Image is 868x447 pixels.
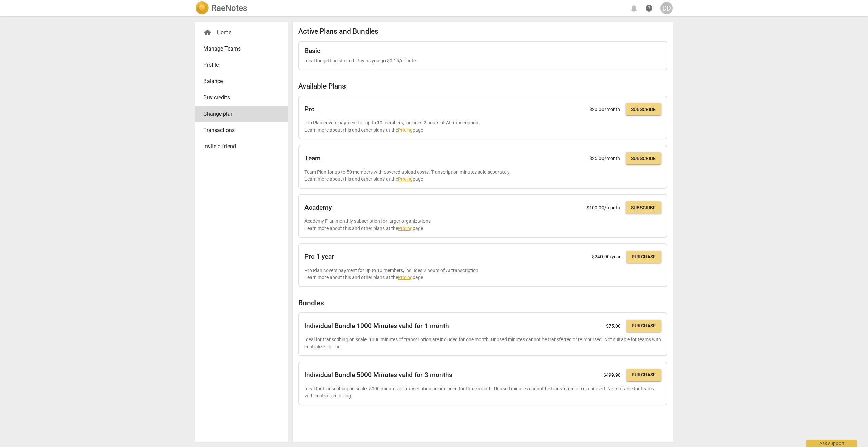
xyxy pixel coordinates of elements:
[195,106,288,122] a: Change plan
[203,28,274,37] div: Home
[212,3,247,13] h2: RaeNotes
[304,322,449,330] h2: Individual Bundle 1000 Minutes valid for 1 month
[631,155,656,162] span: Subscribe
[298,82,667,91] h2: Available Plans
[195,24,288,41] div: Home
[398,176,413,182] a: Pricing
[304,169,661,182] p: Team Plan for up to 50 members with covered upload costs. Transcription minutes sold separately. ...
[203,110,274,118] span: Change plan
[304,371,452,379] h2: Individual Bundle 5000 Minutes valid for 3 months
[645,4,653,12] span: help
[195,1,247,15] a: LogoRaeNotes
[632,372,656,378] span: Purchase
[304,47,320,55] h2: Basic
[626,103,661,115] button: Subscribe
[398,275,413,280] a: Pricing
[660,2,673,14] button: DD
[304,57,661,64] p: Ideal for getting started. Pay as you go $0.15/minute
[304,267,661,281] p: Pro Plan covers payment for up to 10 members, includes 2 hours of AI transcription. Learn more ab...
[626,152,661,164] button: Subscribe
[592,253,621,260] p: $ 240.00 /year
[203,126,274,134] span: Transactions
[195,122,288,138] a: Transactions
[195,57,288,73] a: Profile
[195,1,209,15] img: Logo
[195,138,288,155] a: Invite a friend
[632,323,656,329] span: Purchase
[626,251,661,263] button: Purchase
[304,218,661,232] p: Academy Plan monthly subscription for larger organizations Learn more about this and other plans ...
[304,385,661,399] p: Ideal for transcribing on scale. 5000 minutes of transcription are included for three month. Unus...
[626,369,661,381] button: Purchase
[304,336,661,350] p: Ideal for transcribing on scale. 1000 minutes of transcription are included for one month. Unused...
[587,204,620,211] p: $ 100.00 /month
[398,226,413,231] a: Pricing
[606,323,621,330] p: $ 75.00
[304,204,332,211] h2: Academy
[398,127,413,133] a: Pricing
[304,253,334,260] h2: Pro 1 year
[632,254,656,260] span: Purchase
[203,28,212,37] span: home
[626,201,661,214] button: Subscribe
[195,90,288,106] a: Buy credits
[195,41,288,57] a: Manage Teams
[203,142,274,151] span: Invite a friend
[195,73,288,90] a: Balance
[589,155,620,162] p: $ 25.00 /month
[203,77,274,85] span: Balance
[589,106,620,113] p: $ 20.00 /month
[603,372,621,379] p: $ 499.98
[626,320,661,332] button: Purchase
[304,105,315,113] h2: Pro
[304,119,661,133] p: Pro Plan covers payment for up to 10 members, includes 2 hours of AI transcription. Learn more ab...
[203,61,274,69] span: Profile
[643,2,655,14] a: Help
[298,299,667,307] h2: Bundles
[806,440,857,447] div: Ask support
[203,94,274,102] span: Buy credits
[298,27,667,36] h2: Active Plans and Bundles
[203,45,274,53] span: Manage Teams
[631,106,656,113] span: Subscribe
[631,205,656,211] span: Subscribe
[304,155,321,162] h2: Team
